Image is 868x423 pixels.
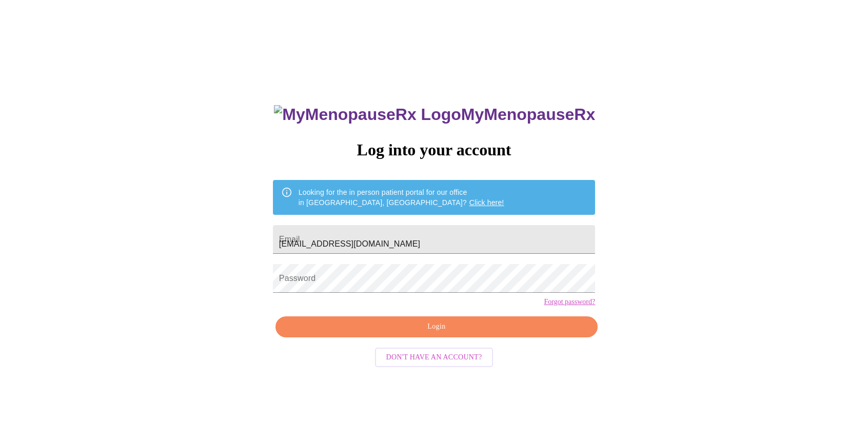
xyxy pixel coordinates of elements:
h3: Log into your account [273,140,595,159]
img: MyMenopauseRx Logo [274,105,461,124]
a: Click here! [469,198,504,207]
a: Forgot password? [544,298,595,306]
a: Don't have an account? [372,352,496,360]
div: Looking for the in person patient portal for our office in [GEOGRAPHIC_DATA], [GEOGRAPHIC_DATA]? [299,183,504,212]
span: Login [287,320,586,333]
span: Don't have an account? [386,351,482,364]
button: Login [275,316,598,337]
button: Don't have an account? [375,348,494,368]
h3: MyMenopauseRx [274,105,595,124]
